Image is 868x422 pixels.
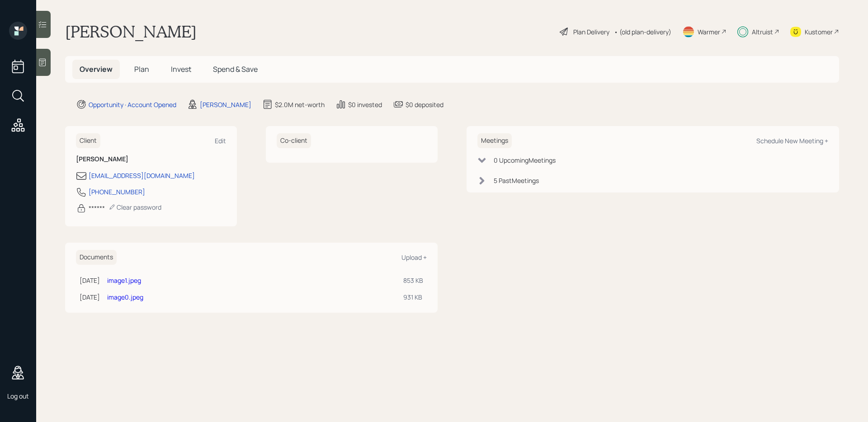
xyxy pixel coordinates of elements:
[573,27,609,37] div: Plan Delivery
[752,27,773,37] div: Altruist
[698,27,720,37] div: Warmer
[348,100,382,109] div: $0 invested
[107,293,143,301] a: image0.jpeg
[7,392,29,400] div: Log out
[76,250,117,265] h6: Documents
[171,64,191,74] span: Invest
[614,27,671,37] div: • (old plan-delivery)
[76,155,226,163] h6: [PERSON_NAME]
[403,292,423,302] div: 931 KB
[80,276,100,285] div: [DATE]
[108,203,161,211] div: Clear password
[275,100,325,109] div: $2.0M net-worth
[277,133,311,148] h6: Co-client
[89,171,195,180] div: [EMAIL_ADDRESS][DOMAIN_NAME]
[89,187,145,197] div: [PHONE_NUMBER]
[406,100,443,109] div: $0 deposited
[76,133,100,148] h6: Client
[200,100,251,109] div: [PERSON_NAME]
[494,176,539,185] div: 5 Past Meeting s
[494,155,556,165] div: 0 Upcoming Meeting s
[215,136,226,145] div: Edit
[401,253,427,262] div: Upload +
[65,22,197,42] h1: [PERSON_NAME]
[89,100,176,109] div: Opportunity · Account Opened
[403,276,423,285] div: 853 KB
[134,64,149,74] span: Plan
[805,27,833,37] div: Kustomer
[213,64,258,74] span: Spend & Save
[756,136,828,145] div: Schedule New Meeting +
[477,133,512,148] h6: Meetings
[80,292,100,302] div: [DATE]
[80,64,113,74] span: Overview
[107,276,141,285] a: image1.jpeg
